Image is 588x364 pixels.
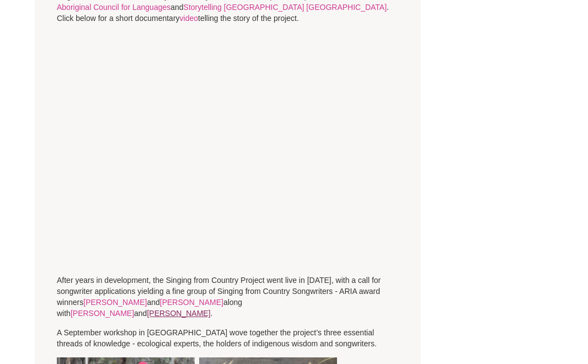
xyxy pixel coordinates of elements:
[184,3,387,12] a: Storytelling [GEOGRAPHIC_DATA] [GEOGRAPHIC_DATA]
[57,275,399,319] p: After years in development, the Singing from Country Project went live in [DATE], with a call for...
[57,327,399,349] p: A September workshop in [GEOGRAPHIC_DATA] wove together the project’s three essential threads of ...
[147,309,210,318] a: [PERSON_NAME]
[83,298,147,307] a: [PERSON_NAME]
[160,298,223,307] a: [PERSON_NAME]
[71,309,134,318] a: [PERSON_NAME]
[180,14,198,23] a: video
